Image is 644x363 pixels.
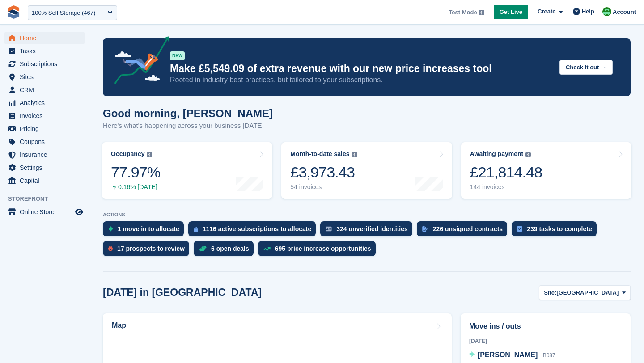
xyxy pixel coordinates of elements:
p: Rooted in industry best practices, but tailored to your subscriptions. [170,75,552,85]
a: 1116 active subscriptions to allocate [188,221,321,241]
div: 1 move in to allocate [118,225,179,232]
div: 77.97% [111,163,160,181]
span: Get Live [500,8,522,17]
img: icon-info-grey-7440780725fd019a000dd9b08b2336e03edf1995a4989e88bcd33f0948082b44.svg [352,152,357,157]
a: Get Live [494,5,528,20]
img: deal-1b604bf984904fb50ccaf53a9ad4b4a5d6e5aea283cecdc64d6e3604feb123c2.svg [199,245,207,252]
div: 695 price increase opportunities [275,245,371,252]
a: menu [4,110,85,122]
a: 324 unverified identities [320,221,417,241]
img: prospect-51fa495bee0391a8d652442698ab0144808aea92771e9ea1ae160a38d050c398.svg [108,246,113,251]
div: 226 unsigned contracts [433,225,503,232]
div: 239 tasks to complete [527,225,592,232]
p: ACTIONS [103,212,631,218]
span: Site: [544,288,556,297]
div: 17 prospects to review [117,245,185,252]
img: icon-info-grey-7440780725fd019a000dd9b08b2336e03edf1995a4989e88bcd33f0948082b44.svg [525,152,531,157]
div: [DATE] [469,337,622,345]
a: menu [4,135,85,148]
img: contract_signature_icon-13c848040528278c33f63329250d36e43548de30e8caae1d1a13099fd9432cc5.svg [422,226,428,232]
a: menu [4,32,85,44]
img: stora-icon-8386f47178a22dfd0bd8f6a31ec36ba5ce8667c1dd55bd0f319d3a0aa187defe.svg [7,5,21,19]
a: menu [4,45,85,57]
div: Occupancy [111,150,144,158]
span: [GEOGRAPHIC_DATA] [556,288,619,297]
span: Analytics [20,97,73,109]
img: move_ins_to_allocate_icon-fdf77a2bb77ea45bf5b3d319d69a93e2d87916cf1d5bf7949dd705db3b84f3ca.svg [108,226,113,232]
a: Awaiting payment £21,814.48 144 invoices [461,142,631,199]
a: menu [4,97,85,109]
a: menu [4,206,85,218]
div: 100% Self Storage (467) [32,8,95,17]
div: 6 open deals [211,245,249,252]
a: menu [4,161,85,174]
span: Online Store [20,206,73,218]
a: 226 unsigned contracts [417,221,512,241]
a: menu [4,84,85,96]
img: price-adjustments-announcement-icon-8257ccfd72463d97f412b2fc003d46551f7dbcb40ab6d574587a9cd5c0d94... [107,36,169,87]
div: £21,814.48 [470,163,542,181]
span: Home [20,32,73,44]
a: menu [4,58,85,70]
a: menu [4,148,85,161]
span: B087 [543,352,555,359]
a: Preview store [74,207,85,217]
img: icon-info-grey-7440780725fd019a000dd9b08b2336e03edf1995a4989e88bcd33f0948082b44.svg [479,10,484,15]
span: Invoices [20,110,73,122]
div: £3,973.43 [290,163,357,181]
p: Make £5,549.09 of extra revenue with our new price increases tool [170,62,552,75]
a: menu [4,122,85,135]
a: 1 move in to allocate [103,221,188,241]
a: Occupancy 77.97% 0.16% [DATE] [102,142,272,199]
span: Subscriptions [20,58,73,70]
span: Help [582,7,594,16]
div: 144 invoices [470,183,542,191]
div: 54 invoices [290,183,357,191]
span: Account [613,8,636,17]
div: 324 unverified identities [336,225,408,232]
h2: [DATE] in [GEOGRAPHIC_DATA] [103,287,262,299]
button: Check it out → [559,60,613,75]
img: verify_identity-adf6edd0f0f0b5bbfe63781bf79b02c33cf7c696d77639b501bdc392416b5a36.svg [326,226,332,232]
h2: Move ins / outs [469,321,622,332]
div: Awaiting payment [470,150,524,158]
a: menu [4,71,85,83]
div: 0.16% [DATE] [111,183,160,191]
span: [PERSON_NAME] [478,351,538,359]
div: NEW [170,51,185,60]
span: Create [538,7,555,16]
a: 6 open deals [194,241,258,261]
img: Laura Carlisle [602,7,611,16]
img: price_increase_opportunities-93ffe204e8149a01c8c9dc8f82e8f89637d9d84a8eef4429ea346261dce0b2c0.svg [263,247,271,251]
div: Month-to-date sales [290,150,349,158]
span: Sites [20,71,73,83]
a: 17 prospects to review [103,241,194,261]
a: 239 tasks to complete [512,221,601,241]
a: 695 price increase opportunities [258,241,380,261]
span: Capital [20,174,73,187]
span: Pricing [20,122,73,135]
h1: Good morning, [PERSON_NAME] [103,107,273,119]
span: Test Mode [449,8,477,17]
span: Tasks [20,45,73,57]
button: Site: [GEOGRAPHIC_DATA] [539,285,631,300]
a: [PERSON_NAME] B087 [469,350,555,361]
img: icon-info-grey-7440780725fd019a000dd9b08b2336e03edf1995a4989e88bcd33f0948082b44.svg [147,152,152,157]
p: Here's what's happening across your business [DATE] [103,121,273,131]
span: Coupons [20,135,73,148]
a: menu [4,174,85,187]
span: Settings [20,161,73,174]
span: Storefront [8,194,89,203]
a: Month-to-date sales £3,973.43 54 invoices [281,142,452,199]
span: Insurance [20,148,73,161]
h2: Map [112,321,126,329]
img: active_subscription_to_allocate_icon-d502201f5373d7db506a760aba3b589e785aa758c864c3986d89f69b8ff3... [194,226,198,232]
div: 1116 active subscriptions to allocate [203,225,312,232]
span: CRM [20,84,73,96]
img: task-75834270c22a3079a89374b754ae025e5fb1db73e45f91037f5363f120a921f8.svg [517,226,522,232]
